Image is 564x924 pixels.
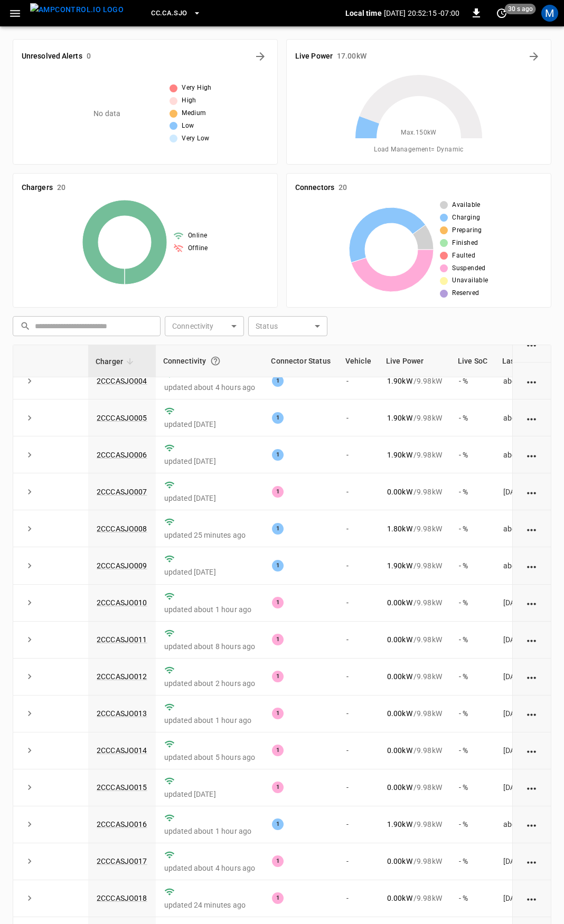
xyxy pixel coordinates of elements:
span: Load Management = Dynamic [374,145,464,155]
td: - % [450,622,495,659]
a: 2CCCASJO010 [97,598,147,607]
div: / 9.98 kW [387,376,442,386]
p: updated 25 minutes ago [164,530,256,540]
div: / 9.98 kW [387,634,442,645]
td: - [338,843,379,880]
button: expand row [22,816,37,832]
td: - % [450,547,495,584]
span: Charging [452,213,480,223]
p: 1.80 kW [387,523,412,534]
p: No data [93,108,120,119]
button: expand row [22,558,37,574]
td: - [338,659,379,696]
td: - % [450,806,495,843]
td: - [338,547,379,584]
span: Online [188,231,207,241]
a: 2CCCASJO012 [97,672,147,681]
p: updated about 1 hour ago [164,604,256,615]
p: 0.00 kW [387,893,412,903]
div: action cell options [525,339,539,349]
span: Unavailable [452,275,488,286]
span: Suspended [452,263,486,274]
a: 2CCCASJO018 [97,894,147,902]
p: 1.90 kW [387,376,412,386]
h6: Live Power [295,51,333,62]
div: 1 [272,597,284,608]
div: action cell options [525,413,539,423]
div: 1 [272,818,284,830]
td: - [338,769,379,806]
span: Max. 150 kW [401,128,437,138]
button: expand row [22,410,37,426]
p: updated [DATE] [164,456,256,466]
button: expand row [22,447,37,463]
h6: 17.00 kW [337,51,366,62]
span: Preparing [452,225,482,236]
td: - [338,510,379,547]
td: - [338,473,379,510]
a: 2CCCASJO017 [97,857,147,865]
div: action cell options [525,893,539,903]
a: 2CCCASJO015 [97,783,147,792]
h6: Connectors [295,182,334,194]
div: action cell options [525,671,539,682]
p: updated about 1 hour ago [164,826,256,836]
a: 2CCCASJO011 [97,635,147,644]
div: action cell options [525,487,539,497]
td: - % [450,399,495,436]
p: 1.90 kW [387,413,412,423]
div: action cell options [525,560,539,571]
div: action cell options [525,856,539,866]
div: 1 [272,523,284,535]
p: 0.00 kW [387,745,412,756]
button: expand row [22,373,37,389]
p: updated [DATE] [164,567,256,577]
span: Very High [182,83,212,93]
td: - % [450,510,495,547]
p: updated [DATE] [164,789,256,799]
td: - % [450,880,495,917]
div: 1 [272,892,284,904]
button: Energy Overview [525,48,542,65]
button: expand row [22,890,37,906]
h6: Unresolved Alerts [22,51,82,62]
th: Connector Status [264,345,337,377]
div: 1 [272,745,284,756]
span: Faulted [452,251,475,261]
td: - [338,399,379,436]
td: - [338,696,379,732]
div: action cell options [525,782,539,793]
button: expand row [22,779,37,795]
p: updated about 5 hours ago [164,752,256,763]
td: - % [450,696,495,732]
div: action cell options [525,450,539,460]
button: expand row [22,706,37,721]
span: Finished [452,238,478,249]
p: updated about 2 hours ago [164,678,256,689]
td: - [338,363,379,399]
p: 0.00 kW [387,856,412,866]
div: / 9.98 kW [387,487,442,497]
button: All Alerts [252,48,269,65]
div: 1 [272,486,284,498]
div: 1 [272,782,284,793]
div: / 9.98 kW [387,856,442,866]
button: CC.CA.SJO [147,3,205,24]
a: 2CCCASJO008 [97,525,147,533]
p: 0.00 kW [387,708,412,719]
div: / 9.98 kW [387,560,442,571]
h6: 0 [87,51,91,62]
div: action cell options [525,634,539,645]
td: - [338,806,379,843]
th: Vehicle [338,345,379,377]
div: / 9.98 kW [387,708,442,719]
td: - % [450,585,495,622]
td: - % [450,473,495,510]
th: Live Power [379,345,450,377]
td: - % [450,659,495,696]
td: - [338,880,379,917]
button: set refresh interval [493,5,510,22]
button: expand row [22,595,37,611]
div: 1 [272,855,284,867]
div: action cell options [525,523,539,534]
